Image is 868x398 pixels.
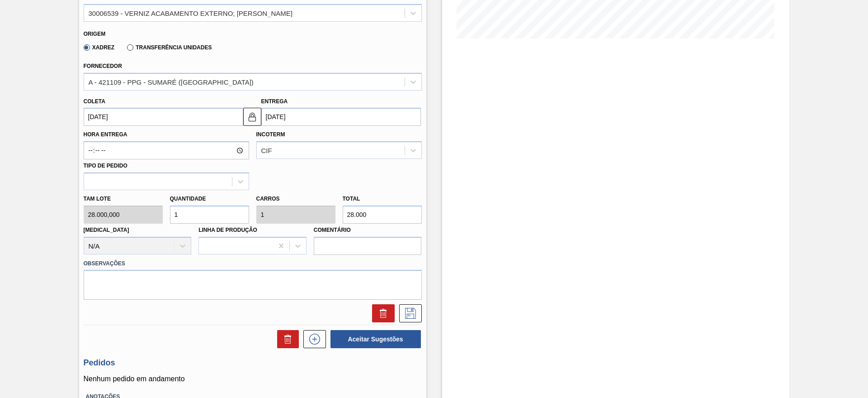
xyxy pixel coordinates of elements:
[343,196,360,202] label: Total
[299,330,326,348] div: Nova sugestão
[84,44,115,51] label: Xadrez
[247,111,258,122] img: locked
[261,108,421,126] input: dd/mm/yyyy
[89,9,293,17] div: 30006539 - VERNIZ ACABAMENTO EXTERNO; [PERSON_NAME]
[89,78,254,86] div: A - 421109 - PPG - SUMARÉ ([GEOGRAPHIC_DATA])
[84,128,249,141] label: Hora Entrega
[84,108,243,126] input: dd/mm/yyyy
[84,98,105,105] label: Coleta
[84,257,422,270] label: Observações
[127,44,212,51] label: Transferência Unidades
[84,163,127,169] label: Tipo de pedido
[256,131,285,138] label: Incoterm
[261,98,288,105] label: Entrega
[314,224,422,237] label: Comentário
[273,330,299,348] div: Excluir Sugestões
[84,358,422,368] h3: Pedidos
[84,192,163,206] label: Tam lote
[326,329,422,349] div: Aceitar Sugestões
[84,31,106,37] label: Origem
[330,330,421,348] button: Aceitar Sugestões
[84,375,422,383] p: Nenhum pedido em andamento
[170,196,206,202] label: Quantidade
[261,147,272,154] div: CIF
[395,304,422,322] div: Salvar Sugestão
[256,196,280,202] label: Carros
[84,227,129,233] label: [MEDICAL_DATA]
[243,108,261,126] button: locked
[368,304,395,322] div: Excluir Sugestão
[198,227,257,233] label: Linha de Produção
[84,63,122,69] label: Fornecedor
